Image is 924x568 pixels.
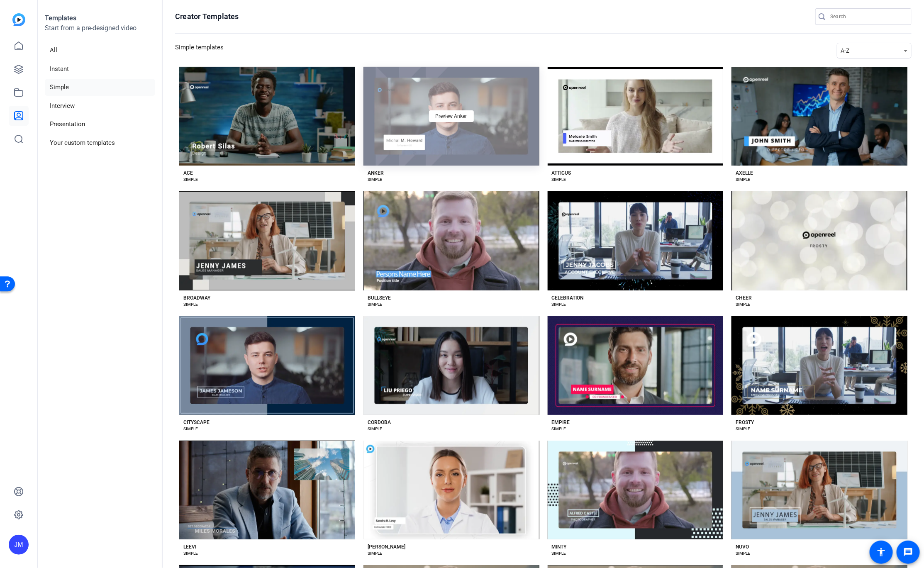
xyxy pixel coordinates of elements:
div: CORDOBA [368,419,391,426]
li: Interview [45,98,155,115]
input: Search [830,12,905,22]
button: Template image [731,191,907,290]
button: Template image [548,191,724,290]
div: CELEBRATION [552,295,584,301]
div: BULLSEYE [368,295,391,301]
div: SIMPLE [183,301,198,308]
span: A-Z [841,47,850,54]
div: SIMPLE [368,426,382,432]
div: LEEVI [183,544,196,550]
button: Template image [179,191,355,290]
div: SIMPLE [183,426,198,432]
button: Template image [548,316,724,415]
div: SIMPLE [183,176,198,183]
button: Template image [179,67,355,166]
div: [PERSON_NAME] [368,544,405,550]
div: SIMPLE [368,176,382,183]
div: ACE [183,170,193,176]
button: Template image [548,441,724,539]
div: BROADWAY [183,295,210,301]
p: Start from a pre-designed video [45,23,155,40]
li: Instant [45,61,155,78]
div: SIMPLE [552,176,566,183]
div: SIMPLE [736,426,750,432]
li: Presentation [45,116,155,133]
span: Preview Anker [436,114,467,119]
mat-icon: message [903,547,913,557]
h3: Simple templates [175,43,224,59]
div: MINTY [552,544,567,550]
strong: Templates [45,14,76,22]
button: Template image [731,441,907,539]
div: SIMPLE [368,301,382,308]
li: Simple [45,79,155,96]
div: AXELLE [736,170,753,176]
h1: Creator Templates [175,12,239,22]
div: CHEER [736,295,752,301]
button: Template imagePreview Anker [363,67,539,166]
button: Template image [179,441,355,539]
button: Template image [731,316,907,415]
div: ANKER [368,170,384,176]
div: SIMPLE [552,426,566,432]
div: SIMPLE [183,550,198,557]
div: SIMPLE [552,301,566,308]
div: SIMPLE [552,550,566,557]
button: Template image [179,316,355,415]
button: Template image [363,316,539,415]
img: blue-gradient.svg [12,13,25,26]
div: SIMPLE [736,176,750,183]
div: SIMPLE [736,550,750,557]
div: FROSTY [736,419,754,426]
li: Your custom templates [45,134,155,151]
button: Template image [363,191,539,290]
div: JM [9,535,29,555]
button: Template image [731,67,907,166]
div: SIMPLE [368,550,382,557]
li: All [45,42,155,59]
div: ATTICUS [552,170,571,176]
mat-icon: accessibility [876,547,886,557]
div: CITYSCAPE [183,419,210,426]
button: Template image [548,67,724,166]
button: Template image [363,441,539,539]
div: NUVO [736,544,749,550]
div: SIMPLE [736,301,750,308]
div: EMPIRE [552,419,570,426]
